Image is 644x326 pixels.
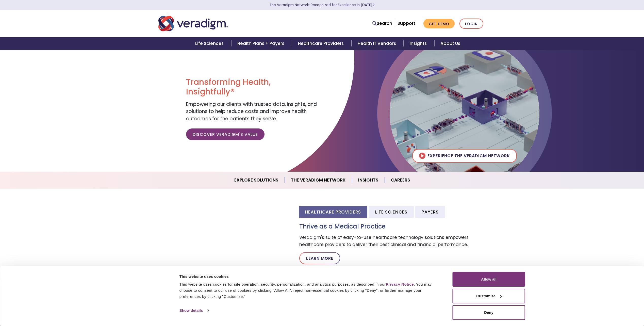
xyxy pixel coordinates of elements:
div: This website uses cookies for site operation, security, personalization, and analytics purposes, ... [179,281,441,300]
button: Customize [453,289,525,303]
button: Deny [453,305,525,320]
a: Healthcare Providers [292,37,351,50]
button: Allow all [453,272,525,287]
img: Veradigm logo [158,15,228,32]
div: This website uses cookies [179,273,441,280]
li: Healthcare Providers [299,206,367,218]
a: Discover Veradigm's Value [186,128,265,140]
span: Learn More [372,3,375,7]
a: About Us [434,37,466,50]
a: Explore Solutions [228,174,285,187]
li: Life Sciences [369,206,414,218]
span: Empowering our clients with trusted data, insights, and solutions to help reduce costs and improv... [186,101,317,122]
a: Life Sciences [189,37,231,50]
a: Learn More [299,252,340,264]
a: Insights [404,37,434,50]
a: Login [459,19,483,29]
a: The Veradigm Network: Recognized for Excellence in [DATE]Learn More [270,3,375,7]
a: The Veradigm Network [285,174,352,187]
a: Health IT Vendors [352,37,404,50]
a: Privacy Notice [386,282,414,286]
a: Health Plans + Payers [231,37,292,50]
a: Insights [352,174,385,187]
p: Veradigm's suite of easy-to-use healthcare technology solutions empowers healthcare providers to ... [299,234,486,248]
h1: Transforming Health, Insightfully® [186,77,318,97]
li: Payers [415,206,445,218]
h3: Thrive as a Medical Practice [299,223,486,230]
a: Support [398,20,415,26]
a: Show details [179,307,209,314]
a: Careers [385,174,416,187]
a: Get Demo [423,19,455,29]
a: Search [372,20,392,27]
